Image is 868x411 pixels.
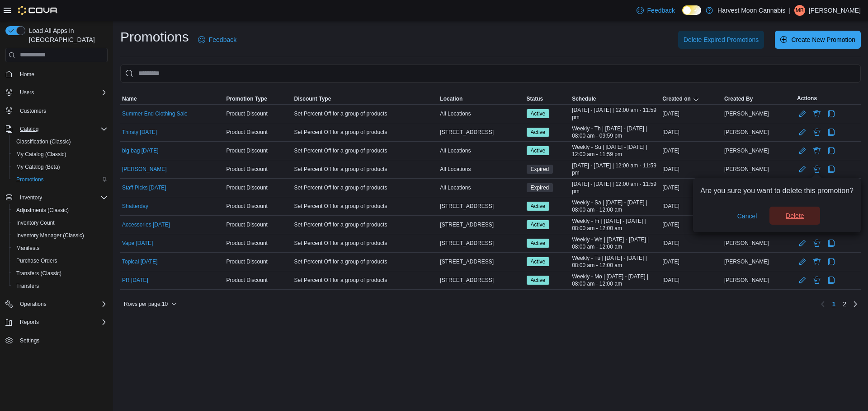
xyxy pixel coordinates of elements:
[16,257,57,264] span: Purchase Orders
[20,107,46,115] span: Customers
[660,145,722,156] div: [DATE]
[226,221,268,228] span: Product Discount
[531,110,546,118] span: Active
[13,174,108,185] span: Promotions
[724,129,769,136] span: [PERSON_NAME]
[660,127,722,138] div: [DATE]
[440,95,462,102] span: Location
[9,161,111,173] button: My Catalog (Beta)
[20,89,34,96] span: Users
[294,95,331,102] span: Discount Type
[527,183,553,192] span: Expired
[811,127,822,138] button: Delete Promotion
[13,281,42,291] a: Transfers
[20,125,38,133] span: Catalog
[660,219,722,230] div: [DATE]
[16,163,60,171] span: My Catalog (Beta)
[794,5,805,16] div: Mike Burd
[16,219,55,226] span: Inventory Count
[684,35,759,44] span: Delete Expired Promotions
[2,123,111,135] button: Catalog
[531,221,546,229] span: Active
[9,204,111,217] button: Adjustments (Classic)
[122,184,166,191] a: Staff Picks [DATE]
[120,65,861,83] input: This is a search bar. As you type, the results lower in the page will automatically filter.
[700,185,854,196] p: Are you sure you want to delete this promotion?
[16,87,108,98] span: Users
[122,221,170,228] a: Accessories [DATE]
[527,257,550,266] span: Active
[527,276,550,285] span: Active
[826,164,837,175] button: Clone Promotion
[16,192,108,203] span: Inventory
[527,239,550,248] span: Active
[292,201,439,212] div: Set Percent Off for a group of products
[16,207,69,214] span: Adjustments (Classic)
[122,240,153,247] a: Vape [DATE]
[717,5,785,16] p: Harvest Moon Cannabis
[647,6,675,15] span: Feedback
[791,35,855,44] span: Create New Promotion
[531,239,546,247] span: Active
[226,129,268,136] span: Product Discount
[120,28,189,46] h1: Promotions
[850,299,861,309] a: Next page
[724,277,769,284] span: [PERSON_NAME]
[662,95,691,102] span: Created on
[13,217,108,228] span: Inventory Count
[9,135,111,148] button: Classification (Classic)
[724,110,769,117] span: [PERSON_NAME]
[292,182,439,193] div: Set Percent Off for a group of products
[797,275,808,286] button: Edit Promotion
[16,124,108,134] span: Catalog
[797,238,808,249] button: Edit Promotion
[826,275,837,286] button: Clone Promotion
[292,256,439,267] div: Set Percent Off for a group of products
[722,93,795,104] button: Created By
[122,166,167,173] a: [PERSON_NAME]
[678,31,764,49] button: Delete Expired Promotions
[734,207,761,225] button: Cancel
[440,184,471,191] span: All Locations
[531,184,549,192] span: Expired
[16,106,50,116] a: Customers
[438,93,524,104] button: Location
[120,93,225,104] button: Name
[13,230,88,241] a: Inventory Manager (Classic)
[826,108,837,119] button: Clone Promotion
[2,104,111,117] button: Customers
[843,300,846,309] span: 2
[572,254,659,269] span: Weekly - Tu | [DATE] - [DATE] | 08:00 am - 12:00 am
[572,162,659,176] span: [DATE] - [DATE] | 12:00 am - 11:59 pm
[16,192,46,203] button: Inventory
[13,162,64,172] a: My Catalog (Beta)
[16,282,39,290] span: Transfers
[20,71,34,78] span: Home
[531,147,546,155] span: Active
[13,255,108,266] span: Purchase Orders
[194,31,240,49] a: Feedback
[572,236,659,250] span: Weekly - We | [DATE] - [DATE] | 08:00 am - 12:00 am
[9,254,111,267] button: Purchase Orders
[531,258,546,266] span: Active
[16,299,108,309] span: Operations
[16,151,66,158] span: My Catalog (Classic)
[797,127,808,138] button: Edit Promotion
[527,202,550,211] span: Active
[13,162,108,172] span: My Catalog (Beta)
[828,297,850,311] ul: Pagination for table:
[724,147,769,154] span: [PERSON_NAME]
[572,106,659,121] span: [DATE] - [DATE] | 12:00 am - 11:59 pm
[13,230,108,241] span: Inventory Manager (Classic)
[572,180,659,195] span: [DATE] - [DATE] | 12:00 am - 11:59 pm
[2,86,111,99] button: Users
[440,147,471,154] span: All Locations
[660,93,722,104] button: Created on
[226,147,268,154] span: Product Discount
[226,203,268,210] span: Product Discount
[531,128,546,136] span: Active
[525,93,571,104] button: Status
[20,319,39,326] span: Reports
[122,129,157,136] a: Thirsty [DATE]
